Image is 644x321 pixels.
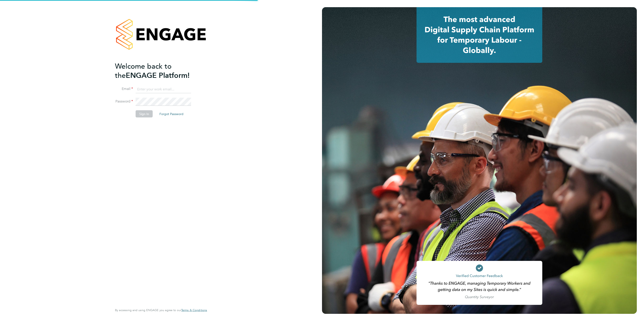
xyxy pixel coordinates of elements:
[136,110,153,118] button: Sign In
[115,62,172,80] span: Welcome back to the
[181,308,207,312] span: Terms & Conditions
[115,99,133,104] label: Password
[156,110,187,118] button: Forgot Password
[115,308,207,312] span: By accessing and using ENGAGE you agree to our
[181,308,207,312] a: Terms & Conditions
[136,85,191,93] input: Enter your work email...
[115,87,133,91] label: Email
[115,61,203,80] h2: ENGAGE Platform!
